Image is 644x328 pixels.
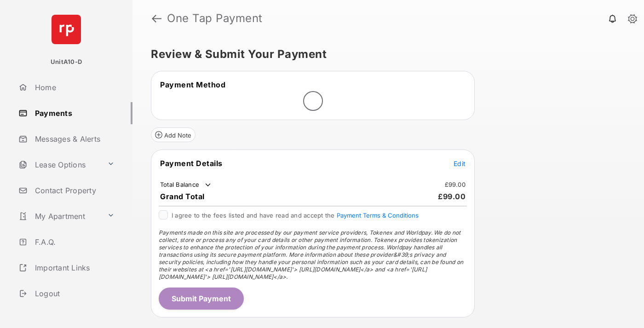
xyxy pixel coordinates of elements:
p: UnitA10-D [51,58,82,67]
a: Home [15,76,132,98]
img: svg+xml;base64,PHN2ZyB4bWxucz0iaHR0cDovL3d3dy53My5vcmcvMjAwMC9zdmciIHdpZHRoPSI2NCIgaGVpZ2h0PSI2NC... [52,15,81,44]
strong: One Tap Payment [167,13,263,24]
span: Payments made on this site are processed by our payment service providers, Tokenex and Worldpay. ... [159,229,463,280]
span: I agree to the fees listed and have read and accept the [172,212,419,219]
button: Add Note [151,127,195,142]
a: Logout [15,282,132,305]
td: £99.00 [444,180,466,189]
span: £99.00 [438,192,466,201]
button: I agree to the fees listed and have read and accept the [337,212,419,219]
button: Submit Payment [159,288,244,310]
button: Edit [454,159,466,168]
a: F.A.Q. [15,231,132,253]
a: Important Links [15,257,118,279]
a: Contact Property [15,179,132,201]
a: Lease Options [15,154,103,176]
span: Edit [454,160,466,167]
span: Payment Details [160,159,223,168]
h5: Review & Submit Your Payment [151,49,618,60]
td: Total Balance [160,180,213,190]
a: Messages & Alerts [15,128,132,150]
span: Grand Total [160,192,205,201]
a: Payments [15,102,132,124]
span: Payment Method [160,80,225,89]
a: My Apartment [15,205,103,227]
